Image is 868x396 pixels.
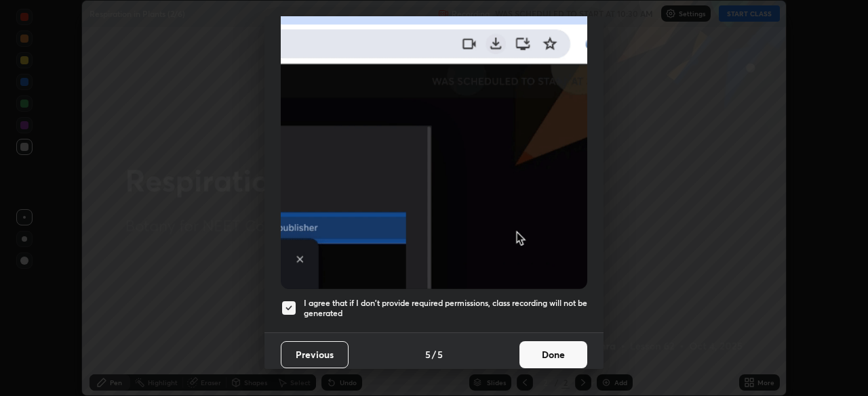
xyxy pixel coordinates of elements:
[304,298,587,319] h5: I agree that if I don't provide required permissions, class recording will not be generated
[437,347,443,361] h4: 5
[519,341,587,368] button: Done
[281,341,349,368] button: Previous
[432,347,436,361] h4: /
[425,347,431,361] h4: 5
